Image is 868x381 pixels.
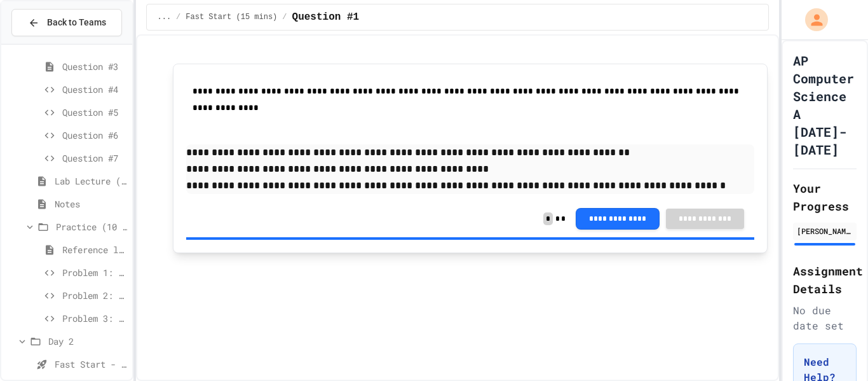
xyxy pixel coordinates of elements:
[797,225,853,237] div: [PERSON_NAME]
[282,12,287,22] span: /
[62,266,127,279] span: Problem 1: Book Rating Difference
[62,243,127,256] span: Reference link
[62,60,127,73] span: Question #3
[186,12,277,22] span: Fast Start (15 mins)
[11,9,122,36] button: Back to Teams
[792,5,831,34] div: My Account
[62,106,127,119] span: Question #5
[176,12,180,22] span: /
[793,179,857,215] h2: Your Progress
[47,16,106,29] span: Back to Teams
[292,10,360,25] span: Question #1
[62,312,127,325] span: Problem 3: Library Growth
[157,12,171,22] span: ...
[48,335,127,348] span: Day 2
[62,83,127,96] span: Question #4
[56,220,127,233] span: Practice (10 mins)
[793,303,857,333] div: No due date set
[62,151,127,165] span: Question #7
[62,128,127,142] span: Question #6
[55,197,127,211] span: Notes
[793,52,857,158] h1: AP Computer Science A [DATE]-[DATE]
[55,174,127,188] span: Lab Lecture (15 mins)
[793,262,857,298] h2: Assignment Details
[55,357,127,371] span: Fast Start - Quiz
[62,289,127,302] span: Problem 2: Page Count Comparison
